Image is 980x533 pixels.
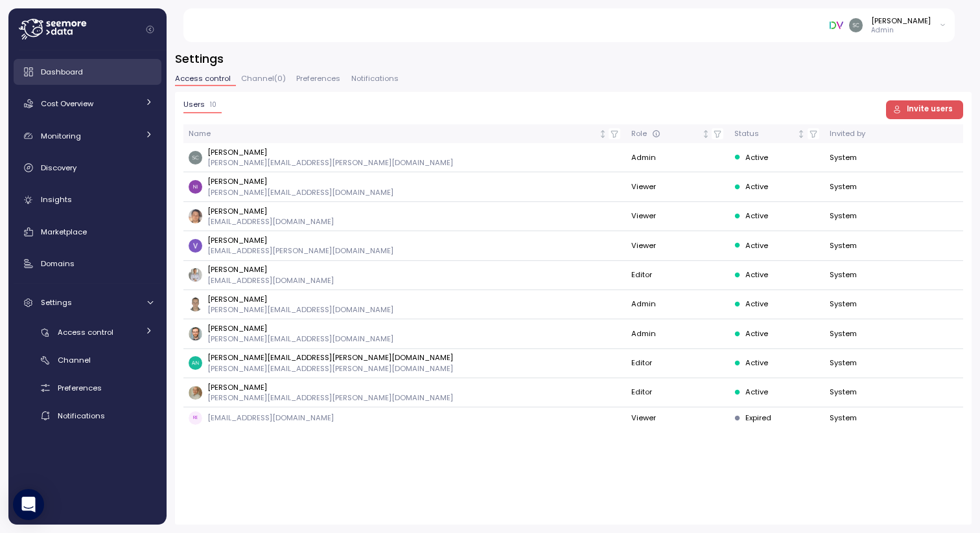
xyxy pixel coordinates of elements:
[830,128,893,140] div: Invited by
[824,290,899,319] td: System
[296,75,340,82] span: Preferences
[189,386,202,400] img: ACg8ocJLFc-pjywiG7Qv7guoYM5kF95g_4nfTRUUms7vI1tv7BnIb9QB=s96-c
[41,227,87,237] span: Marketplace
[183,124,626,143] th: NameNot sorted
[207,275,334,286] p: [EMAIL_ADDRESS][DOMAIN_NAME]
[824,172,899,201] td: System
[14,123,161,149] a: Monitoring
[41,258,75,269] span: Domains
[745,181,768,193] span: Active
[625,349,729,378] td: Editor
[41,163,76,173] span: Discovery
[207,245,393,256] p: [EMAIL_ADDRESS][PERSON_NAME][DOMAIN_NAME]
[824,143,899,172] td: System
[729,124,824,143] th: StatusNot sorted
[58,327,113,337] span: Access control
[14,322,161,343] a: Access control
[14,91,161,117] a: Cost Overview
[189,297,202,311] img: ACg8ocLOne5ZKYXZ-IHo1dQWuN3r_Y3wg9KyJzsOvvSigbp4ocx7pCjw=s96-c
[351,75,399,82] span: Notifications
[207,363,453,374] p: [PERSON_NAME][EMAIL_ADDRESS][PERSON_NAME][DOMAIN_NAME]
[734,128,795,140] div: Status
[745,357,768,369] span: Active
[210,100,216,109] p: 10
[701,130,710,139] div: Not sorted
[207,187,393,198] p: [PERSON_NAME][EMAIL_ADDRESS][DOMAIN_NAME]
[625,124,729,143] th: RoleNot sorted
[175,75,231,82] span: Access control
[824,349,899,378] td: System
[745,240,768,252] span: Active
[797,130,806,139] div: Not sorted
[14,59,161,85] a: Dashboard
[207,147,453,157] p: [PERSON_NAME]
[745,152,768,164] span: Active
[41,98,93,109] span: Cost Overview
[189,209,202,223] img: ACg8ocJOzmu5e5aB4DP4rDvv_TJHXDn6WHU2HISPgKiiUcUCcDfPL8Vf=s96-c
[824,407,899,429] td: System
[207,352,453,363] p: [PERSON_NAME][EMAIL_ADDRESS][PERSON_NAME][DOMAIN_NAME]
[871,16,931,26] div: [PERSON_NAME]
[41,67,83,77] span: Dashboard
[625,172,729,201] td: Viewer
[189,151,202,164] img: aa475a409c0d5350e50f2cda6c864df2
[189,327,202,341] img: ACg8ocJ9zybASqDvOBQr9pq-ai4p0DUkq_BRgm-A8AyKiFMznVppuIj4=s96-c
[14,155,161,181] a: Discovery
[189,411,202,425] span: RE
[207,413,334,423] p: [EMAIL_ADDRESS][DOMAIN_NAME]
[14,350,161,371] a: Channel
[207,216,334,227] p: [EMAIL_ADDRESS][DOMAIN_NAME]
[745,387,768,398] span: Active
[183,101,205,108] span: Users
[745,269,768,281] span: Active
[830,18,843,32] img: 6791f8edfa6a2c9608b219b1.PNG
[207,334,393,344] p: [PERSON_NAME][EMAIL_ADDRESS][DOMAIN_NAME]
[189,180,202,194] img: aa5bc15c2af7a8687bb201f861f8e68b
[58,411,105,421] span: Notifications
[189,128,596,140] div: Name
[745,299,768,310] span: Active
[745,328,768,340] span: Active
[58,383,102,393] span: Preferences
[14,405,161,427] a: Notifications
[14,289,161,315] a: Settings
[14,187,161,213] a: Insights
[745,210,768,222] span: Active
[14,219,161,245] a: Marketplace
[207,294,393,304] p: [PERSON_NAME]
[625,143,729,172] td: Admin
[207,176,393,187] p: [PERSON_NAME]
[207,206,334,216] p: [PERSON_NAME]
[625,231,729,260] td: Viewer
[625,202,729,231] td: Viewer
[849,18,863,32] img: aa475a409c0d5350e50f2cda6c864df2
[175,51,972,67] h3: Settings
[625,261,729,290] td: Editor
[631,128,699,140] div: Role
[824,378,899,407] td: System
[207,392,453,403] p: [PERSON_NAME][EMAIL_ADDRESS][PERSON_NAME][DOMAIN_NAME]
[14,378,161,399] a: Preferences
[13,489,44,520] div: Open Intercom Messenger
[598,130,607,139] div: Not sorted
[241,75,286,82] span: Channel ( 0 )
[189,268,202,282] img: ACg8ocISChrpTZA06Xj3rSgpOkcNEA_J8OWVmvejYhYzzHMKwY0pJgRsGg=s96-c
[207,264,334,275] p: [PERSON_NAME]
[142,25,158,34] button: Collapse navigation
[41,297,72,308] span: Settings
[58,355,91,365] span: Channel
[625,319,729,348] td: Admin
[907,101,953,119] span: Invite users
[625,378,729,407] td: Editor
[41,131,81,141] span: Monitoring
[189,356,202,370] img: 561d756679a04cc7760ac6b7703845ab
[625,407,729,429] td: Viewer
[207,382,453,392] p: [PERSON_NAME]
[41,194,72,205] span: Insights
[207,304,393,315] p: [PERSON_NAME][EMAIL_ADDRESS][DOMAIN_NAME]
[824,319,899,348] td: System
[871,26,931,35] p: Admin
[189,239,202,253] img: ACg8ocITeqhb57Q-WvxRKXoNcAtSD8r80mJvnQQyNmUjcrbGPEicFQ=s96-c
[207,157,453,168] p: [PERSON_NAME][EMAIL_ADDRESS][PERSON_NAME][DOMAIN_NAME]
[14,251,161,277] a: Domains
